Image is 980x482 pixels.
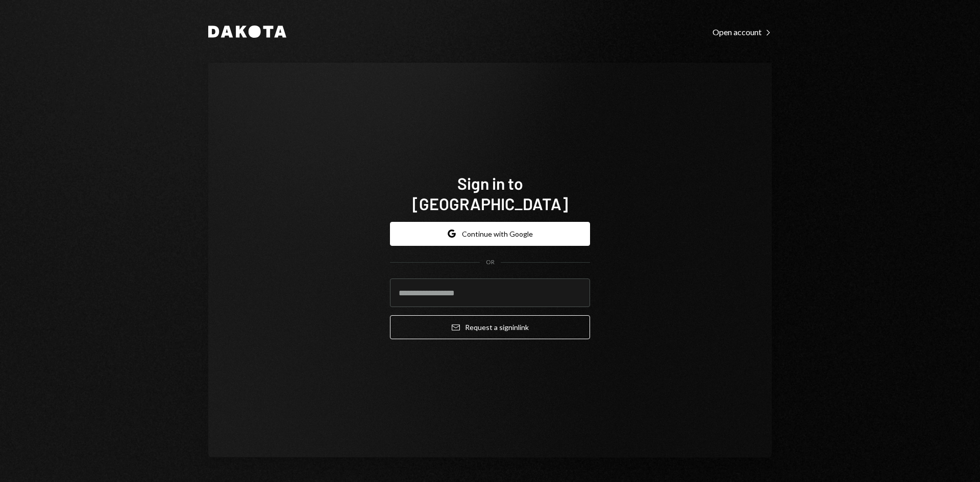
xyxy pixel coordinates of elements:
a: Open account [713,26,772,37]
button: Request a signinlink [390,315,590,339]
div: OR [486,258,495,267]
h1: Sign in to [GEOGRAPHIC_DATA] [390,173,590,214]
div: Open account [713,27,772,37]
button: Continue with Google [390,222,590,246]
